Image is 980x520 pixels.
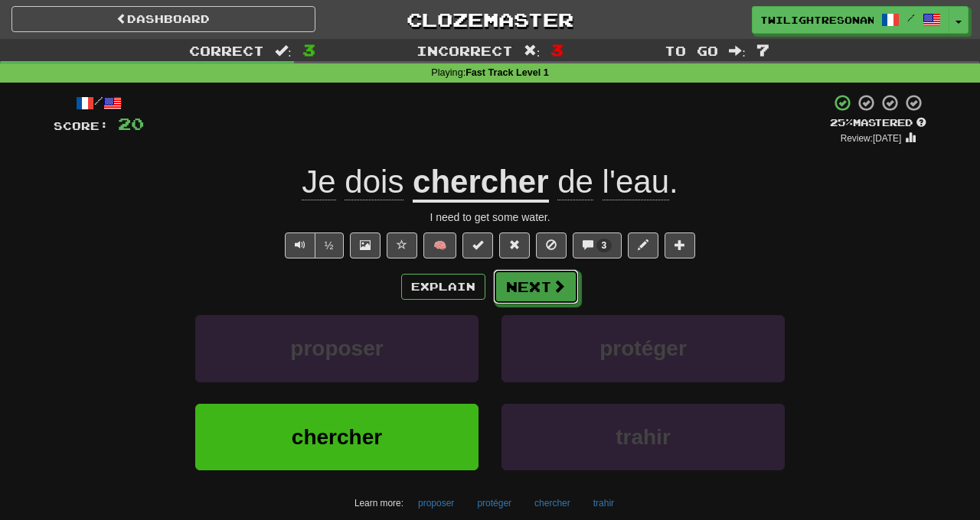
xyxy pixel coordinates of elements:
button: protéger [501,315,785,382]
button: 🧠 [423,232,456,258]
span: 3 [602,240,607,251]
span: Score: [54,119,109,132]
span: trahir [616,425,671,449]
button: chercher [195,404,479,470]
span: proposer [290,336,383,360]
button: Explain [401,274,485,300]
span: 3 [302,41,315,59]
div: I need to get some water. [54,210,926,225]
a: Dashboard [11,6,315,32]
span: chercher [292,425,382,449]
button: Set this sentence to 100% Mastered (alt+m) [462,232,493,258]
strong: Fast Track Level 1 [465,67,549,78]
div: Text-to-speech controls [282,232,344,258]
span: Je [302,164,335,200]
span: 25 % [830,116,853,128]
button: Favorite sentence (alt+f) [387,232,417,258]
button: 3 [573,232,622,258]
span: . [549,164,678,200]
button: Play sentence audio (ctl+space) [285,232,315,258]
span: de [557,164,593,200]
button: chercher [526,492,579,515]
u: chercher [413,164,548,203]
span: protéger [599,336,687,360]
span: To go [665,43,718,58]
button: Edit sentence (alt+d) [628,232,658,258]
span: Incorrect [416,43,513,58]
span: / [907,12,915,23]
a: Clozemaster [338,6,642,33]
button: Add to collection (alt+a) [665,232,695,258]
span: : [275,44,292,57]
small: Review: [DATE] [841,133,902,144]
span: l'eau [603,164,669,200]
span: 3 [550,41,563,59]
button: trahir [501,404,785,470]
button: Show image (alt+x) [350,232,381,258]
button: Next [493,269,579,304]
span: : [729,44,746,57]
div: / [54,93,144,112]
button: protéger [469,492,520,515]
span: TwilightResonance4793 [760,13,874,27]
button: trahir [585,492,622,515]
button: proposer [195,315,479,382]
div: Mastered [830,116,926,130]
button: Ignore sentence (alt+i) [536,232,567,258]
button: Reset to 0% Mastered (alt+r) [499,232,530,258]
button: proposer [410,492,462,515]
span: dois [345,164,403,200]
span: 20 [118,114,144,133]
span: : [524,44,541,57]
span: 7 [756,41,769,59]
span: Correct [189,43,264,58]
button: ½ [315,232,344,258]
small: Learn more: [354,498,403,509]
a: TwilightResonance4793 / [752,6,949,34]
